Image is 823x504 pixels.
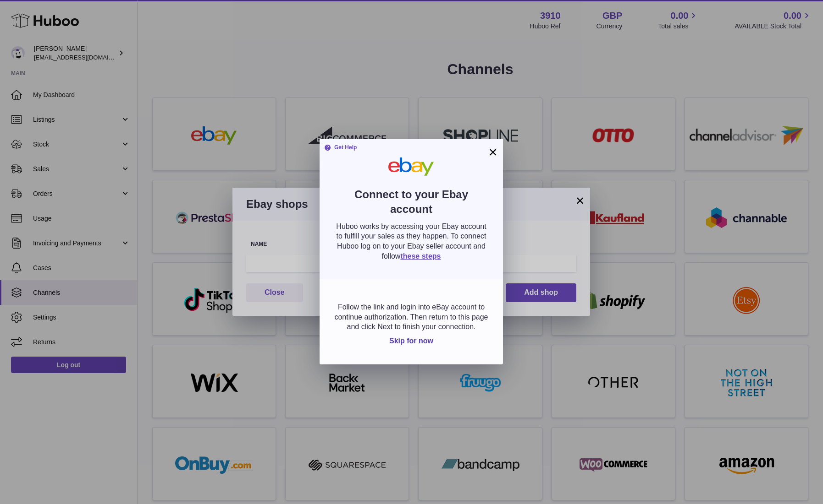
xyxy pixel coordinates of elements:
[389,337,433,345] span: Skip for now
[372,157,450,176] img: ebay.png
[382,332,441,351] button: Skip for now
[487,146,498,157] button: ×
[333,222,489,261] p: Huboo works by accessing your Ebay account to fulfill your sales as they happen. To connect Huboo...
[333,302,489,332] p: Follow the link and login into eBay account to continue authorization. Then return to this page a...
[324,144,357,151] strong: Get Help
[333,187,489,222] h2: Connect to your Ebay account
[400,252,441,260] a: these steps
